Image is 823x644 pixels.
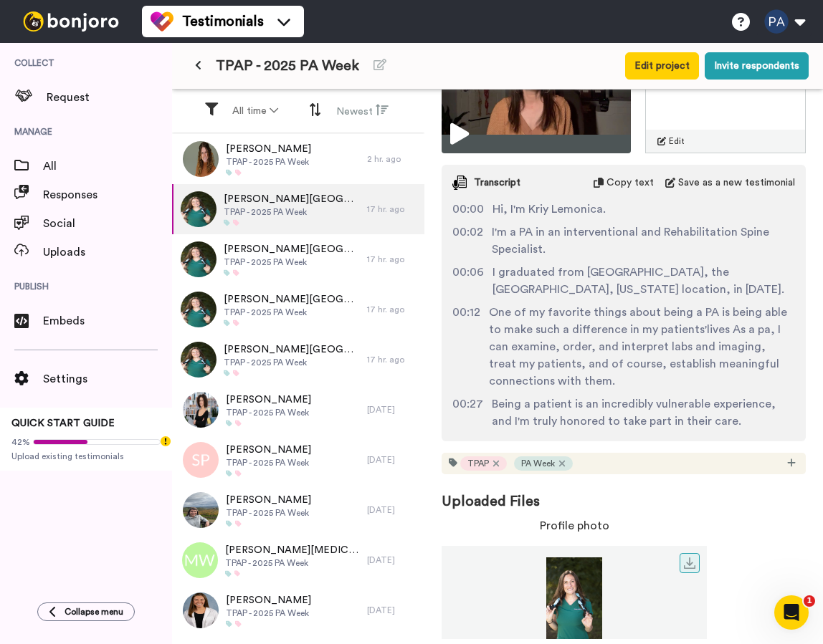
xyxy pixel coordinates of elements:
[226,142,311,156] span: [PERSON_NAME]
[367,605,417,616] div: [DATE]
[224,256,360,268] span: TPAP - 2025 PA Week
[172,485,424,535] a: [PERSON_NAME]TPAP - 2025 PA Week[DATE]
[328,97,397,125] button: Newest
[43,158,172,175] span: All
[183,492,219,528] img: f506cbc6-c4d0-442b-baaa-d2f70513acdb.jpeg
[224,292,360,307] span: [PERSON_NAME][GEOGRAPHIC_DATA][PERSON_NAME]
[159,435,172,448] div: Tooltip anchor
[226,156,311,168] span: TPAP - 2025 PA Week
[172,184,424,234] a: [PERSON_NAME][GEOGRAPHIC_DATA][PERSON_NAME]TPAP - 2025 PA Week17 hr. ago
[452,201,484,218] span: 00:00
[181,292,217,327] img: 828edc24-11c2-482a-ae2f-31af0225efdc.jpeg
[43,215,172,232] span: Social
[181,241,217,277] img: 828edc24-11c2-482a-ae2f-31af0225efdc.jpeg
[474,176,520,190] span: Transcript
[225,557,360,569] span: TPAP - 2025 PA Week
[183,592,219,628] img: af077f6f-35d0-4bcd-92a9-1a630fe36193.jpeg
[226,443,311,457] span: [PERSON_NAME]
[172,284,424,335] a: [PERSON_NAME][GEOGRAPHIC_DATA][PERSON_NAME]TPAP - 2025 PA Week17 hr. ago
[183,392,219,428] img: df038018-c642-4fb7-8bef-09691266a70d.jpeg
[172,435,424,485] a: [PERSON_NAME]TPAP - 2025 PA Week[DATE]
[367,153,417,165] div: 2 hr. ago
[452,304,480,390] span: 00:12
[226,393,311,407] span: [PERSON_NAME]
[11,418,115,428] span: QUICK START GUIDE
[43,244,172,261] span: Uploads
[43,186,172,203] span: Responses
[43,370,172,388] span: Settings
[774,595,809,630] iframe: Intercom live chat
[452,395,483,430] span: 00:27
[493,201,606,218] span: Hi, I'm Kriy Lemonica.
[226,507,311,519] span: TPAP - 2025 PA Week
[17,11,125,32] img: bj-logo-header-white.svg
[224,242,360,256] span: [PERSON_NAME][GEOGRAPHIC_DATA][PERSON_NAME]
[65,606,123,617] span: Collapse menu
[367,304,417,315] div: 17 hr. ago
[367,203,417,215] div: 17 hr. ago
[367,554,417,566] div: [DATE]
[172,335,424,385] a: [PERSON_NAME][GEOGRAPHIC_DATA][PERSON_NAME]TPAP - 2025 PA Week17 hr. ago
[367,504,417,516] div: [DATE]
[181,191,217,227] img: 828edc24-11c2-482a-ae2f-31af0225efdc.jpeg
[226,593,311,607] span: [PERSON_NAME]
[493,264,795,298] span: I graduated from [GEOGRAPHIC_DATA], the [GEOGRAPHIC_DATA], [US_STATE] location, in [DATE].
[183,442,219,478] img: sp.png
[43,312,172,330] span: Embeds
[367,354,417,365] div: 17 hr. ago
[182,542,218,578] img: mw.png
[172,535,424,585] a: [PERSON_NAME][MEDICAL_DATA]TPAP - 2025 PA Week[DATE]
[367,404,417,415] div: [DATE]
[151,10,173,33] img: tm-color.svg
[224,206,360,218] span: TPAP - 2025 PA Week
[172,385,424,435] a: [PERSON_NAME]TPAP - 2025 PA Week[DATE]
[804,595,815,607] span: 1
[224,342,360,357] span: [PERSON_NAME][GEOGRAPHIC_DATA][PERSON_NAME]
[625,52,699,80] button: Edit project
[367,454,417,466] div: [DATE]
[183,141,219,177] img: 8d37577f-f150-4295-8149-37672134a21e.jpeg
[224,307,360,318] span: TPAP - 2025 PA Week
[182,11,264,32] span: Testimonials
[224,357,360,368] span: TPAP - 2025 PA Week
[172,234,424,284] a: [PERSON_NAME][GEOGRAPHIC_DATA][PERSON_NAME]TPAP - 2025 PA Week17 hr. ago
[540,517,609,534] span: Profile photo
[47,89,172,106] span: Request
[172,134,424,184] a: [PERSON_NAME]TPAP - 2025 PA Week2 hr. ago
[452,264,484,298] span: 00:06
[37,602,135,621] button: Collapse menu
[492,395,795,430] span: Being a patient is an incredibly vulnerable experience, and I'm truly honored to take part in the...
[452,176,467,190] img: transcript.svg
[224,192,360,206] span: [PERSON_NAME][GEOGRAPHIC_DATA][PERSON_NAME]
[226,607,311,619] span: TPAP - 2025 PA Week
[11,436,30,448] span: 42%
[678,176,795,190] span: Save as a new testimonial
[521,458,555,469] span: PA Week
[11,451,161,462] span: Upload existing testimonials
[367,254,417,265] div: 17 hr. ago
[225,543,360,557] span: [PERSON_NAME][MEDICAL_DATA]
[226,407,311,418] span: TPAP - 2025 PA Week
[226,493,311,507] span: [PERSON_NAME]
[489,304,795,390] span: One of my favorite things about being a PA is being able to make such a difference in my patients...
[669,135,685,147] span: Edit
[442,474,806,511] span: Uploaded Files
[442,557,707,642] img: 828edc24-11c2-482a-ae2f-31af0225efdc.jpeg
[224,98,287,124] button: All time
[705,52,809,80] button: Invite respondents
[467,458,489,469] span: TPAP
[226,457,311,468] span: TPAP - 2025 PA Week
[606,176,654,190] span: Copy text
[216,56,359,76] span: TPAP - 2025 PA Week
[181,342,217,378] img: 828edc24-11c2-482a-ae2f-31af0225efdc.jpeg
[492,224,795,258] span: I'm a PA in an interventional and Rehabilitation Spine Specialist.
[172,585,424,635] a: [PERSON_NAME]TPAP - 2025 PA Week[DATE]
[452,224,483,258] span: 00:02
